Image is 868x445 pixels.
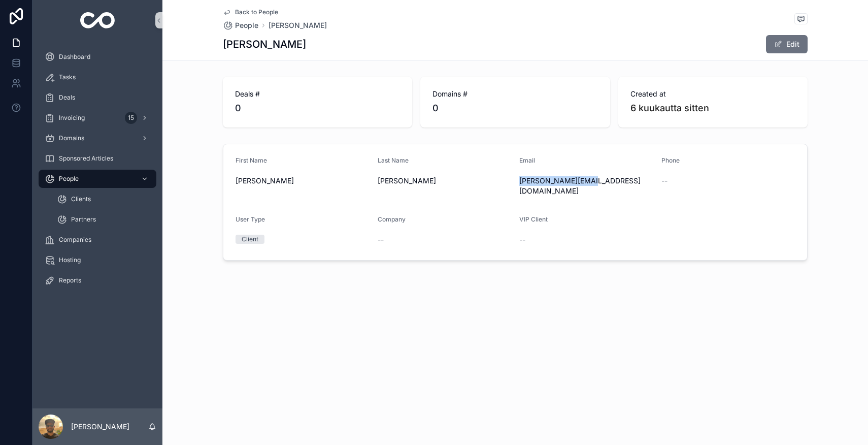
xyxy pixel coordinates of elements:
span: Deals [59,93,75,102]
p: 6 kuukautta sitten [630,101,709,115]
div: scrollable content [32,41,162,303]
span: User Type [236,215,265,223]
span: -- [519,235,525,245]
span: Company [378,215,406,223]
a: Invoicing15 [39,109,156,127]
a: People [223,20,258,30]
span: Sponsored Articles [59,154,113,163]
a: Hosting [39,251,156,269]
span: Dashboard [59,53,90,61]
span: Phone [661,156,680,164]
span: Back to People [235,8,278,16]
a: Clients [51,190,156,208]
span: -- [661,176,667,186]
p: [PERSON_NAME] [71,422,129,432]
span: 0 [235,101,241,115]
span: -- [378,235,384,245]
img: App logo [80,12,115,28]
span: 0 [432,101,439,115]
span: Deals # [235,89,400,99]
span: Partners [71,215,96,224]
span: Tasks [59,73,76,81]
span: Reports [59,276,81,284]
button: Edit [766,35,808,53]
a: Deals [39,88,156,107]
a: People [39,170,156,188]
span: Created at [630,89,795,99]
a: Sponsored Articles [39,149,156,168]
span: VIP Client [519,215,548,223]
span: [PERSON_NAME] [378,176,512,186]
span: Invoicing [59,114,85,122]
a: Dashboard [39,48,156,66]
h1: [PERSON_NAME] [223,37,306,51]
div: 15 [125,112,137,124]
span: People [235,20,258,30]
span: Domains # [432,89,597,99]
a: Domains [39,129,156,147]
span: Hosting [59,256,81,264]
span: First Name [236,156,267,164]
a: Tasks [39,68,156,86]
span: [PERSON_NAME] [236,176,370,186]
span: Email [519,156,535,164]
a: Partners [51,210,156,229]
a: [PERSON_NAME] [269,20,327,30]
span: People [59,175,79,183]
a: Reports [39,271,156,290]
div: Client [242,235,258,244]
a: Back to People [223,8,278,16]
span: [PERSON_NAME][EMAIL_ADDRESS][DOMAIN_NAME] [519,176,653,196]
span: Companies [59,236,91,244]
span: Clients [71,195,91,203]
span: Domains [59,134,84,142]
span: Last Name [378,156,409,164]
a: Companies [39,231,156,249]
